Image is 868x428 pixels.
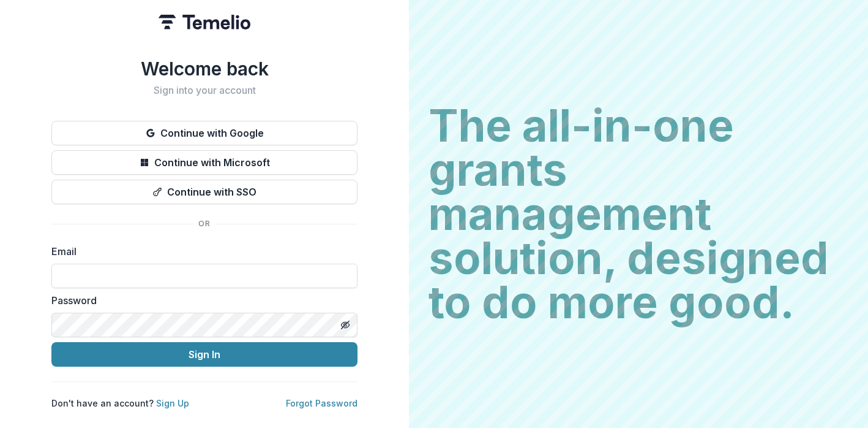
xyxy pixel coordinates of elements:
[51,121,357,145] button: Continue with Google
[51,85,357,96] h2: Sign into your account
[51,342,357,367] button: Sign In
[335,315,355,335] button: Toggle password visibility
[51,180,357,204] button: Continue with SSO
[51,58,357,80] h1: Welcome back
[51,397,189,410] p: Don't have an account?
[51,244,350,259] label: Email
[51,293,350,308] label: Password
[156,398,189,408] a: Sign Up
[159,15,250,29] img: Temelio
[51,150,357,175] button: Continue with Microsoft
[286,398,357,408] a: Forgot Password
